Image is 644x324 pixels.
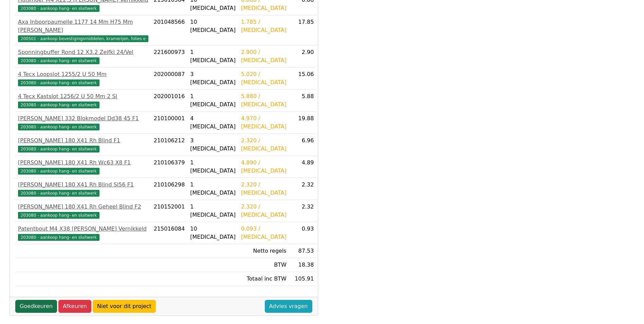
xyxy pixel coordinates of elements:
[151,178,188,200] td: 210106298
[190,159,236,175] div: 1 [MEDICAL_DATA]
[18,35,148,42] span: 200501 - aankoop bevestigingsmiddelen, kramerijen, folies e
[289,222,317,244] td: 0.93
[238,258,289,272] td: BTW
[18,212,99,219] span: 203080 - aankoop hang- en sluitwerk
[190,114,236,131] div: 4 [MEDICAL_DATA]
[58,300,91,313] a: Afkeuren
[241,18,287,34] div: 1.785 / [MEDICAL_DATA]
[289,90,317,112] td: 5.88
[151,90,188,112] td: 202001016
[238,272,289,286] td: Totaal inc BTW
[93,300,156,313] a: Niet voor dit project
[18,48,148,65] a: Sponningbuffer Rond 12 X3,2 Zelfkl 24/Vel203080 - aankoop hang- en sluitwerk
[241,48,287,65] div: 2.900 / [MEDICAL_DATA]
[241,181,287,197] div: 2.320 / [MEDICAL_DATA]
[289,244,317,258] td: 87.53
[18,203,148,211] div: [PERSON_NAME] 180 X41 Rh Geheel Blind F2
[15,300,57,313] a: Goedkeuren
[289,68,317,90] td: 15.06
[18,5,99,12] span: 203080 - aankoop hang- en sluitwerk
[18,57,99,64] span: 203080 - aankoop hang- en sluitwerk
[190,92,236,109] div: 1 [MEDICAL_DATA]
[151,222,188,244] td: 215016084
[289,134,317,156] td: 6.96
[241,225,287,241] div: 0.093 / [MEDICAL_DATA]
[241,159,287,175] div: 4.890 / [MEDICAL_DATA]
[289,15,317,46] td: 17.85
[151,156,188,178] td: 210106379
[18,79,99,86] span: 203080 - aankoop hang- en sluitwerk
[18,159,148,167] div: [PERSON_NAME] 180 X41 Rh Wc63 X8 F1
[289,112,317,134] td: 19.88
[18,48,148,56] div: Sponningbuffer Rond 12 X3,2 Zelfkl 24/Vel
[18,225,148,233] div: Patentbout M4 X38 [PERSON_NAME] Vernikkeld
[151,15,188,46] td: 201048566
[18,234,99,241] span: 203080 - aankoop hang- en sluitwerk
[18,70,148,78] div: 4 Tecx Loopslot 1255/2 U 50 Mm
[241,70,287,87] div: 5.020 / [MEDICAL_DATA]
[265,300,312,313] a: Advies vragen
[289,46,317,68] td: 2.90
[18,124,99,130] span: 203080 - aankoop hang- en sluitwerk
[18,70,148,87] a: 4 Tecx Loopslot 1255/2 U 50 Mm203080 - aankoop hang- en sluitwerk
[241,137,287,153] div: 2.320 / [MEDICAL_DATA]
[18,168,99,175] span: 203080 - aankoop hang- en sluitwerk
[241,92,287,109] div: 5.880 / [MEDICAL_DATA]
[190,203,236,219] div: 1 [MEDICAL_DATA]
[289,200,317,222] td: 2.32
[151,134,188,156] td: 210106212
[190,225,236,241] div: 10 [MEDICAL_DATA]
[18,159,148,175] a: [PERSON_NAME] 180 X41 Rh Wc63 X8 F1203080 - aankoop hang- en sluitwerk
[18,146,99,152] span: 203080 - aankoop hang- en sluitwerk
[238,244,289,258] td: Netto regels
[18,225,148,241] a: Patentbout M4 X38 [PERSON_NAME] Vernikkeld203080 - aankoop hang- en sluitwerk
[18,18,148,42] a: Axa Inboorpaumelle 1177 14 Mm H75 Mm [PERSON_NAME]200501 - aankoop bevestigingsmiddelen, kramerij...
[18,181,148,189] div: [PERSON_NAME] 180 X41 Rh Blind Sl56 F1
[289,156,317,178] td: 4.89
[18,114,148,131] a: [PERSON_NAME] 332 Blokmodel Dd38 45 F1203080 - aankoop hang- en sluitwerk
[18,18,148,34] div: Axa Inboorpaumelle 1177 14 Mm H75 Mm [PERSON_NAME]
[190,18,236,34] div: 10 [MEDICAL_DATA]
[18,203,148,219] a: [PERSON_NAME] 180 X41 Rh Geheel Blind F2203080 - aankoop hang- en sluitwerk
[190,181,236,197] div: 1 [MEDICAL_DATA]
[18,181,148,197] a: [PERSON_NAME] 180 X41 Rh Blind Sl56 F1203080 - aankoop hang- en sluitwerk
[18,137,148,153] a: [PERSON_NAME] 180 X41 Rh Blind F1203080 - aankoop hang- en sluitwerk
[18,102,99,108] span: 203080 - aankoop hang- en sluitwerk
[190,48,236,65] div: 1 [MEDICAL_DATA]
[151,200,188,222] td: 210152001
[151,46,188,68] td: 221600973
[18,92,148,101] div: 4 Tecx Kastslot 1256/2 U 50 Mm 2 Sl
[18,137,148,145] div: [PERSON_NAME] 180 X41 Rh Blind F1
[241,203,287,219] div: 2.320 / [MEDICAL_DATA]
[289,258,317,272] td: 18.38
[151,68,188,90] td: 202000087
[18,190,99,197] span: 203080 - aankoop hang- en sluitwerk
[18,114,148,123] div: [PERSON_NAME] 332 Blokmodel Dd38 45 F1
[18,92,148,109] a: 4 Tecx Kastslot 1256/2 U 50 Mm 2 Sl203080 - aankoop hang- en sluitwerk
[151,112,188,134] td: 210100001
[190,70,236,87] div: 3 [MEDICAL_DATA]
[289,272,317,286] td: 105.91
[190,137,236,153] div: 3 [MEDICAL_DATA]
[289,178,317,200] td: 2.32
[241,114,287,131] div: 4.970 / [MEDICAL_DATA]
